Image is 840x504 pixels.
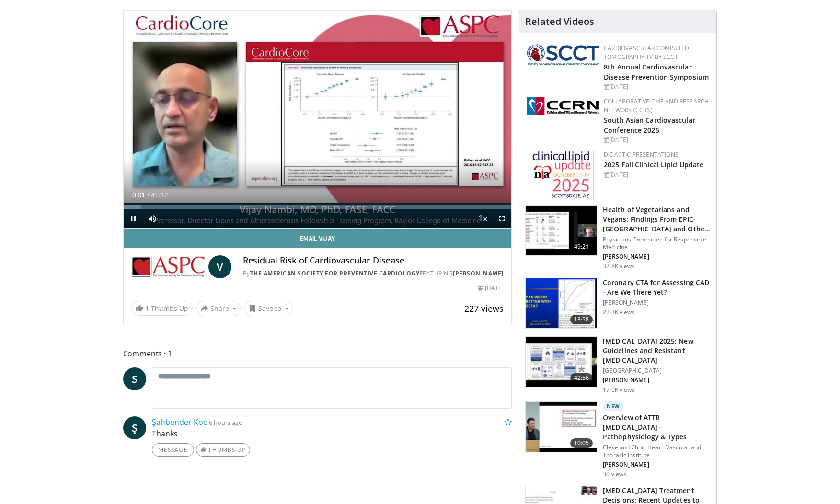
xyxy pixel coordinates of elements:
p: 32.8K views [603,263,634,270]
p: Physicians Committee for Responsible Medicine [603,236,711,251]
span: 0:01 [132,191,145,199]
small: 6 hours ago [209,418,242,427]
h4: Residual Risk of Cardiovascular Disease [243,255,504,266]
span: 41:12 [151,191,168,199]
img: 51a70120-4f25-49cc-93a4-67582377e75f.png.150x105_q85_autocrop_double_scale_upscale_version-0.2.png [527,44,599,65]
span: / [148,191,150,199]
p: Cleveland Clinic Heart, Vascular and Thoracic Institute [603,444,711,459]
p: [GEOGRAPHIC_DATA] [603,367,711,375]
a: 8th Annual Cardiovascular Disease Prevention Symposium [604,62,709,81]
a: 13:58 Coronary CTA for Assessing CAD - Are We There Yet? [PERSON_NAME] 22.3K views [525,278,711,329]
h3: Overview of ATTR [MEDICAL_DATA] - Pathophysiology & Types [603,413,711,442]
p: [PERSON_NAME] [603,461,711,469]
a: Collaborative CME and Research Network (CCRN) [604,97,709,114]
p: [PERSON_NAME] [603,377,711,384]
a: Ş [123,416,146,439]
a: Thumbs Up [196,443,250,457]
span: 13:58 [570,315,593,324]
div: [DATE] [604,136,709,144]
img: 280bcb39-0f4e-42eb-9c44-b41b9262a277.150x105_q85_crop-smart_upscale.jpg [526,337,597,387]
a: Email Vijay [124,229,512,248]
h3: Coronary CTA for Assessing CAD - Are We There Yet? [603,278,711,297]
a: 2025 Fall Clinical Lipid Update [604,160,703,169]
h4: Related Videos [525,16,594,27]
a: South Asian Cardiovascular Conference 2025 [604,115,695,135]
div: [DATE] [604,171,709,179]
a: Message [152,443,194,457]
p: 17.0K views [603,386,634,394]
div: Didactic Presentations [604,150,709,159]
p: 30 views [603,470,626,478]
h3: [MEDICAL_DATA] 2025: New Guidelines and Resistant [MEDICAL_DATA] [603,336,711,365]
button: Fullscreen [492,209,511,228]
span: 227 views [464,303,504,314]
img: d65bce67-f81a-47c5-b47d-7b8806b59ca8.jpg.150x105_q85_autocrop_double_scale_upscale_version-0.2.jpg [532,150,594,201]
h3: Health of Vegetarians and Vegans: Findings From EPIC-[GEOGRAPHIC_DATA] and Othe… [603,205,711,234]
div: By FEATURING [243,269,504,278]
img: a04ee3ba-8487-4636-b0fb-5e8d268f3737.png.150x105_q85_autocrop_double_scale_upscale_version-0.2.png [527,97,599,115]
img: 2f83149f-471f-45a5-8edf-b959582daf19.150x105_q85_crop-smart_upscale.jpg [526,402,597,452]
span: 49:21 [570,242,593,252]
button: Playback Rate [473,209,492,228]
a: The American Society for Preventive Cardiology [250,269,420,277]
button: Save to [244,301,293,316]
img: 606f2b51-b844-428b-aa21-8c0c72d5a896.150x105_q85_crop-smart_upscale.jpg [526,206,597,255]
a: V [208,255,231,278]
img: 34b2b9a4-89e5-4b8c-b553-8a638b61a706.150x105_q85_crop-smart_upscale.jpg [526,278,597,328]
video-js: Video Player [124,10,512,229]
a: Cardiovascular Computed Tomography TV by SCCT [604,44,689,61]
div: [DATE] [604,82,709,91]
a: Şahbender Koc [152,417,207,427]
span: 42:56 [570,373,593,383]
button: Share [196,301,241,316]
img: The American Society for Preventive Cardiology [131,255,205,278]
button: Mute [143,209,162,228]
a: S [123,367,146,390]
div: Progress Bar [124,205,512,209]
a: 42:56 [MEDICAL_DATA] 2025: New Guidelines and Resistant [MEDICAL_DATA] [GEOGRAPHIC_DATA] [PERSON_... [525,336,711,394]
a: 1 Thumbs Up [131,301,193,316]
button: Pause [124,209,143,228]
div: [DATE] [478,284,504,293]
p: [PERSON_NAME] [603,253,711,261]
a: 10:05 New Overview of ATTR [MEDICAL_DATA] - Pathophysiology & Types Cleveland Clinic Heart, Vascu... [525,401,711,478]
span: 10:05 [570,438,593,448]
span: 1 [145,304,149,313]
a: 49:21 Health of Vegetarians and Vegans: Findings From EPIC-[GEOGRAPHIC_DATA] and Othe… Physicians... [525,205,711,270]
p: New [603,401,624,411]
span: Comments 1 [123,347,512,360]
a: [PERSON_NAME] [453,269,504,277]
p: [PERSON_NAME] [603,299,711,307]
p: Thanks [152,428,512,439]
p: 22.3K views [603,309,634,316]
